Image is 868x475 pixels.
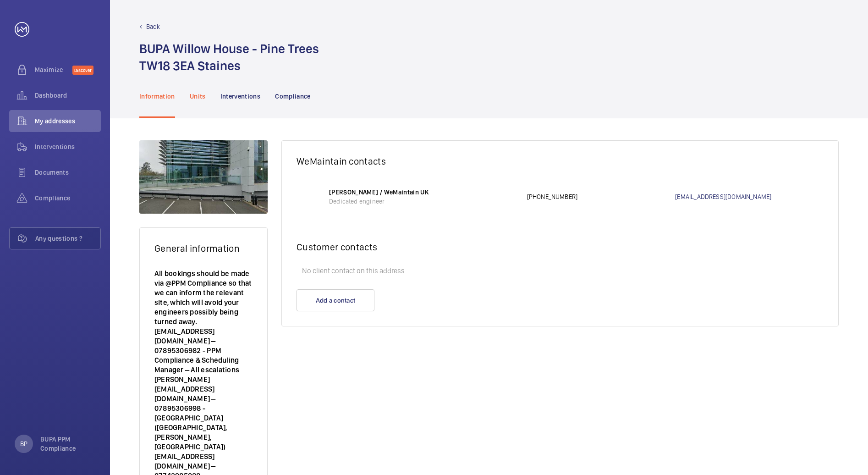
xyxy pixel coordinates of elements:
p: No client contact on this address [297,262,824,280]
p: Back [146,22,160,31]
button: Add a contact [297,289,374,311]
h2: General information [154,243,253,254]
p: BUPA PPM Compliance [40,435,95,453]
span: My addresses [35,116,101,126]
span: Interventions [35,142,101,151]
p: Units [190,92,206,101]
span: Discover [72,66,93,75]
span: Documents [35,168,101,177]
span: Dashboard [35,91,101,100]
a: [EMAIL_ADDRESS][DOMAIN_NAME] [675,192,824,201]
p: Interventions [220,92,261,101]
p: Compliance [275,92,311,101]
h2: Customer contacts [297,241,824,253]
p: BP [20,439,27,448]
span: Maximize [35,65,72,74]
p: Dedicated engineer [329,197,518,206]
p: [PHONE_NUMBER] [527,192,676,201]
p: Information [139,92,175,101]
span: Compliance [35,193,101,203]
h1: BUPA Willow House - Pine Trees TW18 3EA Staines [139,40,319,74]
span: Any questions ? [35,234,100,243]
h2: WeMaintain contacts [297,155,824,167]
p: [PERSON_NAME] / WeMaintain UK [329,188,518,197]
